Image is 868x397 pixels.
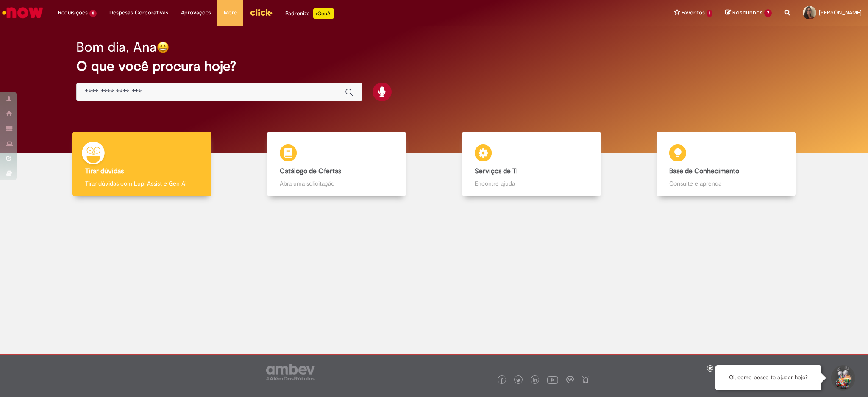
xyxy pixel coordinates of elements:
[732,8,763,17] span: Rascunhos
[250,6,273,19] img: click_logo_yellow_360x200.png
[475,179,588,188] p: Encontre ajuda
[707,10,713,17] span: 1
[516,378,520,383] img: logo_footer_twitter.png
[764,9,772,17] span: 2
[1,4,45,21] img: ServiceNow
[285,8,334,19] div: Padroniza
[313,8,334,19] p: +GenAi
[500,378,504,383] img: logo_footer_facebook.png
[157,41,169,53] img: happy-face.png
[280,167,341,175] b: Catálogo de Ofertas
[669,179,783,188] p: Consulte e aprenda
[475,167,518,175] b: Serviços de TI
[629,132,824,197] a: Base de Conhecimento Consulte e aprenda
[89,10,97,17] span: 8
[547,374,558,385] img: logo_footer_youtube.png
[85,179,199,188] p: Tirar dúvidas com Lupi Assist e Gen Ai
[566,376,574,383] img: logo_footer_workplace.png
[76,40,157,55] h2: Bom dia, Ana
[682,8,705,17] span: Favoritos
[109,8,168,17] span: Despesas Corporativas
[45,132,239,197] a: Tirar dúvidas Tirar dúvidas com Lupi Assist e Gen Ai
[533,378,537,383] img: logo_footer_linkedin.png
[224,8,237,17] span: More
[669,167,739,175] b: Base de Conhecimento
[434,132,629,197] a: Serviços de TI Encontre ajuda
[58,8,88,17] span: Requisições
[830,365,855,391] button: Iniciar Conversa de Suporte
[819,9,862,16] span: [PERSON_NAME]
[85,167,124,175] b: Tirar dúvidas
[239,132,434,197] a: Catálogo de Ofertas Abra uma solicitação
[76,59,792,74] h2: O que você procura hoje?
[725,9,772,17] a: Rascunhos
[715,365,821,390] div: Oi, como posso te ajudar hoje?
[582,376,590,383] img: logo_footer_naosei.png
[280,179,393,188] p: Abra uma solicitação
[181,8,211,17] span: Aprovações
[266,364,315,380] img: logo_footer_ambev_rotulo_gray.png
